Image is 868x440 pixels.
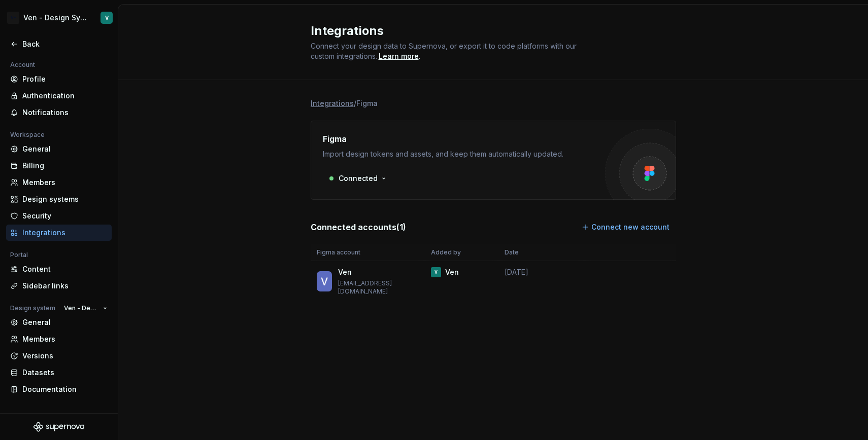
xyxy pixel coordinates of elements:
div: Members [22,334,108,344]
a: Sidebar links [6,278,112,294]
a: Back [6,36,112,52]
div: V [105,14,109,22]
a: Security [6,208,112,224]
div: General [22,317,108,327]
p: Connected [339,173,378,184]
a: Learn more [379,51,419,61]
th: Date [498,244,585,261]
th: Figma account [311,244,425,261]
th: Added by [425,244,498,261]
div: Documentation [22,384,108,394]
p: Connected accounts ( 1 ) [311,221,406,233]
a: Authentication [6,88,112,104]
h4: Figma [323,133,347,145]
div: Content [22,264,108,274]
button: Connect new account [577,218,676,236]
div: Ven - Design System Test [23,13,88,23]
td: [DATE] [498,261,585,302]
a: Members [6,174,112,191]
a: General [6,141,112,157]
div: Versions [22,351,108,361]
span: . [377,53,420,60]
span: Connect new account [591,222,670,232]
div: Design systems [22,194,108,204]
div: Members [22,177,108,188]
a: Content [6,261,112,277]
div: Import design tokens and assets, and keep them automatically updated. [323,149,605,159]
div: V [435,267,438,277]
p: Ven [445,267,459,277]
p: [EMAIL_ADDRESS][DOMAIN_NAME] [338,279,418,296]
div: Profile [22,74,108,84]
a: Datasets [6,364,112,381]
div: General [22,144,108,154]
p: Ven [338,267,352,277]
button: V-Ven - Design System TestV [2,7,116,29]
li: / [354,99,356,107]
a: Billing [6,158,112,174]
img: Ven [317,271,332,291]
a: Versions [6,348,112,364]
span: Ven - Design System Test [64,304,99,312]
h2: Integrations [311,23,664,39]
svg: Supernova Logo [34,422,84,432]
a: Integrations [311,98,354,108]
a: General [6,314,112,331]
span: Connect your design data to Supernova, or export it to code platforms with our custom integrations. [311,42,579,60]
div: V- [7,12,19,24]
div: Datasets [22,368,108,378]
a: Profile [6,71,112,87]
div: Authentication [22,91,108,101]
a: Notifications [6,104,112,121]
a: Documentation [6,381,112,397]
div: Design system [6,302,59,314]
a: Members [6,331,112,347]
div: Notifications [22,107,108,118]
a: Design systems [6,191,112,207]
div: Sidebar links [22,281,108,291]
a: Integrations [6,225,112,241]
button: Connected [323,169,392,188]
div: Billing [22,161,108,171]
div: Workspace [6,129,49,141]
div: Integrations [22,228,108,238]
div: Portal [6,249,32,261]
div: Security [22,211,108,221]
div: Account [6,59,39,71]
div: Back [22,39,108,49]
li: Figma [356,99,378,107]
